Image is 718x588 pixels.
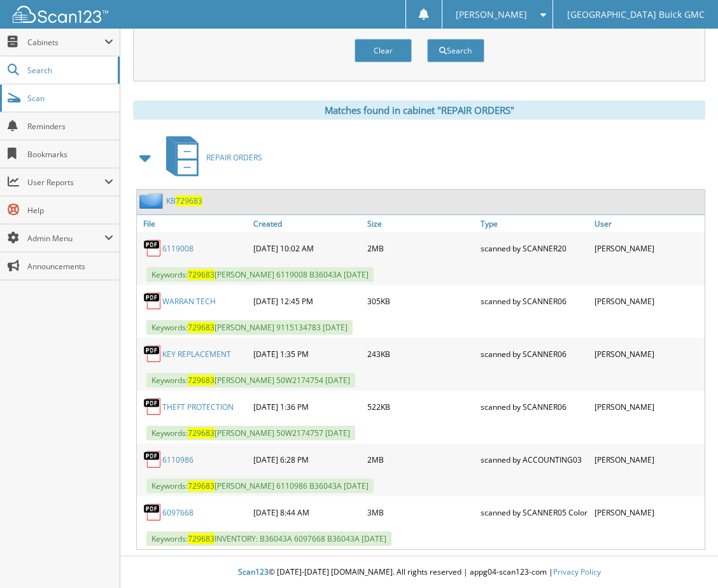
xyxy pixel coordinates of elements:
[364,235,477,261] div: 2MB
[591,288,705,314] div: [PERSON_NAME]
[162,296,216,307] a: WARRAN TECH
[162,454,194,465] a: 6110986
[250,288,363,314] div: [DATE] 12:45 PM
[162,243,194,254] a: 6119008
[146,320,353,335] span: Keywords: [PERSON_NAME] 9115134783 [DATE]
[13,6,108,23] img: scan123-logo-white.svg
[27,177,104,188] span: User Reports
[27,93,113,104] span: Scan
[27,205,113,216] span: Help
[143,239,162,258] img: PDF.png
[427,39,484,62] button: Search
[355,39,412,62] button: Clear
[188,269,215,280] span: 729683
[477,215,591,232] a: Type
[364,215,477,232] a: Size
[364,500,477,525] div: 3MB
[456,11,527,18] span: [PERSON_NAME]
[477,394,591,419] div: scanned by SCANNER06
[591,235,705,261] div: [PERSON_NAME]
[146,267,374,282] span: Keywords: [PERSON_NAME] 6119008 B36043A [DATE]
[143,397,162,416] img: PDF.png
[162,402,234,412] a: THEFT PROTECTION
[27,37,104,48] span: Cabinets
[364,341,477,367] div: 243KB
[143,503,162,522] img: PDF.png
[176,195,202,206] span: 729683
[364,288,477,314] div: 305KB
[27,149,113,160] span: Bookmarks
[120,557,718,588] div: © [DATE]-[DATE] [DOMAIN_NAME]. All rights reserved | appg04-scan123-com |
[250,447,363,472] div: [DATE] 6:28 PM
[146,479,374,493] span: Keywords: [PERSON_NAME] 6110986 B36043A [DATE]
[188,480,215,491] span: 729683
[146,373,355,388] span: Keywords: [PERSON_NAME] 50W2174754 [DATE]
[553,566,601,577] a: Privacy Policy
[238,566,269,577] span: Scan123
[27,65,111,76] span: Search
[654,527,718,588] iframe: Chat Widget
[477,288,591,314] div: scanned by SCANNER06
[158,132,262,183] a: REPAIR ORDERS
[188,533,215,544] span: 729683
[143,291,162,311] img: PDF.png
[143,450,162,469] img: PDF.png
[27,121,113,132] span: Reminders
[591,447,705,472] div: [PERSON_NAME]
[137,215,250,232] a: File
[143,344,162,363] img: PDF.png
[250,235,363,261] div: [DATE] 10:02 AM
[591,394,705,419] div: [PERSON_NAME]
[250,394,363,419] div: [DATE] 1:36 PM
[364,394,477,419] div: 522KB
[188,375,215,386] span: 729683
[146,426,355,440] span: Keywords: [PERSON_NAME] 50W2174757 [DATE]
[139,193,166,209] img: folder2.png
[206,152,262,163] span: REPAIR ORDERS
[162,507,194,518] a: 6097668
[477,500,591,525] div: scanned by SCANNER05 Color
[133,101,705,120] div: Matches found in cabinet "REPAIR ORDERS"
[591,341,705,367] div: [PERSON_NAME]
[250,215,363,232] a: Created
[166,195,202,206] a: KB729683
[477,447,591,472] div: scanned by ACCOUNTING03
[146,531,391,546] span: Keywords: INVENTORY: B36043A 6097668 B36043A [DATE]
[477,235,591,261] div: scanned by SCANNER20
[27,233,104,244] span: Admin Menu
[364,447,477,472] div: 2MB
[188,428,215,438] span: 729683
[27,261,113,272] span: Announcements
[567,11,705,18] span: [GEOGRAPHIC_DATA] Buick GMC
[188,322,215,333] span: 729683
[250,500,363,525] div: [DATE] 8:44 AM
[591,215,705,232] a: User
[591,500,705,525] div: [PERSON_NAME]
[162,349,231,360] a: KEY REPLACEMENT
[477,341,591,367] div: scanned by SCANNER06
[250,341,363,367] div: [DATE] 1:35 PM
